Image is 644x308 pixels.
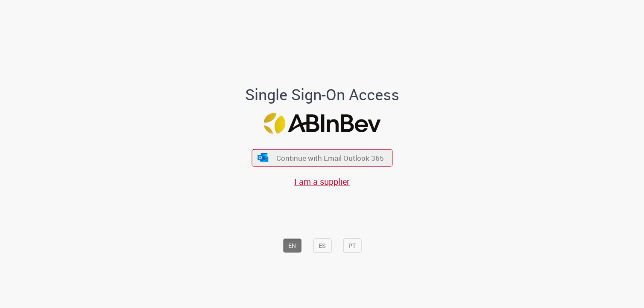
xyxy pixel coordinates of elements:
img: ícone Azure/Microsoft 360 [257,153,269,162]
a: I am a supplier [294,176,350,187]
span: Continue with Email Outlook 365 [276,153,384,163]
img: Logo ABInBev [263,113,381,134]
button: ES [313,238,331,253]
button: PT [343,238,361,253]
button: EN [283,238,302,253]
button: ícone Azure/Microsoft 360 Continue with Email Outlook 365 [252,149,392,166]
h1: Single Sign-On Access [204,86,441,103]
